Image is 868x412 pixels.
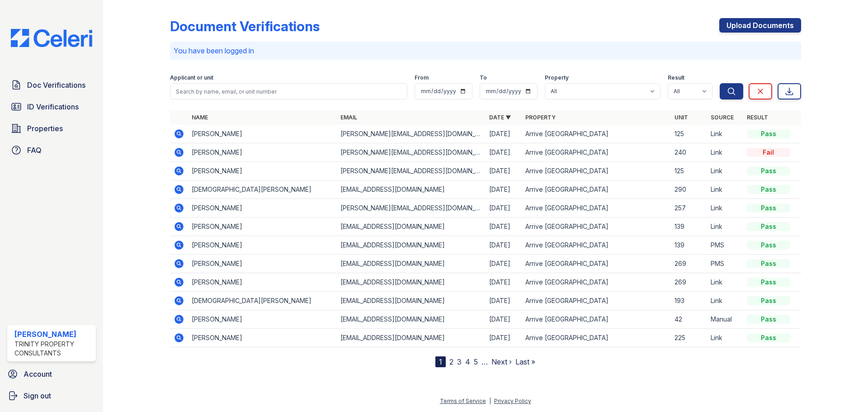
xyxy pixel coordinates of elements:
span: … [481,356,488,367]
td: Link [707,143,743,162]
td: 125 [671,125,707,143]
td: [PERSON_NAME] [188,162,337,180]
label: From [415,74,429,81]
a: Result [747,114,768,121]
a: 3 [457,357,462,366]
span: FAQ [27,145,42,156]
td: [DATE] [486,273,522,292]
label: Property [545,74,569,81]
td: Arrive [GEOGRAPHIC_DATA] [522,236,670,255]
td: Arrive [GEOGRAPHIC_DATA] [522,329,670,347]
td: [DATE] [486,162,522,180]
td: [PERSON_NAME] [188,218,337,236]
td: 269 [671,255,707,273]
td: [PERSON_NAME][EMAIL_ADDRESS][DOMAIN_NAME] [337,143,486,162]
td: 125 [671,162,707,180]
td: PMS [707,236,743,255]
label: Result [668,74,684,81]
div: Pass [747,241,790,250]
td: [PERSON_NAME] [188,125,337,143]
td: 240 [671,143,707,162]
td: Arrive [GEOGRAPHIC_DATA] [522,180,670,199]
span: Sign out [24,390,51,401]
td: Link [707,180,743,199]
a: 2 [449,357,453,366]
a: Properties [7,119,96,137]
td: [DATE] [486,255,522,273]
td: 42 [671,310,707,329]
a: Next › [491,357,512,366]
td: Arrive [GEOGRAPHIC_DATA] [522,199,670,218]
td: [DATE] [486,292,522,310]
td: [DATE] [486,125,522,143]
td: [EMAIL_ADDRESS][DOMAIN_NAME] [337,310,486,329]
td: [DATE] [486,310,522,329]
a: Privacy Policy [494,398,531,404]
a: Source [711,114,734,121]
td: [PERSON_NAME] [188,329,337,347]
td: Link [707,218,743,236]
td: Link [707,199,743,218]
td: [EMAIL_ADDRESS][DOMAIN_NAME] [337,236,486,255]
a: Doc Verifications [7,76,96,94]
td: Arrive [GEOGRAPHIC_DATA] [522,292,670,310]
a: 4 [465,357,470,366]
td: [PERSON_NAME] [188,236,337,255]
div: Pass [747,333,790,342]
td: 290 [671,180,707,199]
input: Search by name, email, or unit number [170,83,407,99]
td: 225 [671,329,707,347]
div: [PERSON_NAME] [14,329,92,340]
a: ID Verifications [7,98,96,116]
div: Pass [747,166,790,175]
td: [PERSON_NAME] [188,199,337,218]
span: Properties [27,123,63,134]
td: [PERSON_NAME] [188,310,337,329]
td: [DATE] [486,218,522,236]
td: 257 [671,199,707,218]
div: Fail [747,148,790,157]
div: 1 [435,356,446,367]
div: Pass [747,296,790,305]
td: Link [707,292,743,310]
a: 5 [474,357,478,366]
td: [PERSON_NAME][EMAIL_ADDRESS][DOMAIN_NAME] [337,125,486,143]
div: | [489,398,491,404]
td: Arrive [GEOGRAPHIC_DATA] [522,218,670,236]
td: [EMAIL_ADDRESS][DOMAIN_NAME] [337,273,486,292]
td: 193 [671,292,707,310]
td: Arrive [GEOGRAPHIC_DATA] [522,310,670,329]
span: Doc Verifications [27,80,85,90]
td: Link [707,125,743,143]
a: Property [525,114,556,121]
td: [EMAIL_ADDRESS][DOMAIN_NAME] [337,329,486,347]
td: 269 [671,273,707,292]
div: Pass [747,278,790,287]
td: [PERSON_NAME] [188,273,337,292]
td: Arrive [GEOGRAPHIC_DATA] [522,162,670,180]
td: Arrive [GEOGRAPHIC_DATA] [522,255,670,273]
label: Applicant or unit [170,74,213,81]
td: Link [707,162,743,180]
td: [DEMOGRAPHIC_DATA][PERSON_NAME] [188,180,337,199]
td: [EMAIL_ADDRESS][DOMAIN_NAME] [337,255,486,273]
td: Arrive [GEOGRAPHIC_DATA] [522,273,670,292]
div: Trinity Property Consultants [14,340,92,358]
td: [DATE] [486,143,522,162]
a: Date ▼ [489,114,511,121]
div: Document Verifications [170,18,320,34]
p: You have been logged in [174,45,797,56]
a: Sign out [4,387,99,405]
a: Account [4,365,99,383]
span: ID Verifications [27,101,79,112]
td: [EMAIL_ADDRESS][DOMAIN_NAME] [337,218,486,236]
div: Pass [747,315,790,324]
td: [DEMOGRAPHIC_DATA][PERSON_NAME] [188,292,337,310]
td: [DATE] [486,329,522,347]
a: Name [192,114,208,121]
td: [DATE] [486,199,522,218]
td: Arrive [GEOGRAPHIC_DATA] [522,143,670,162]
td: 139 [671,218,707,236]
a: Last » [515,357,535,366]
